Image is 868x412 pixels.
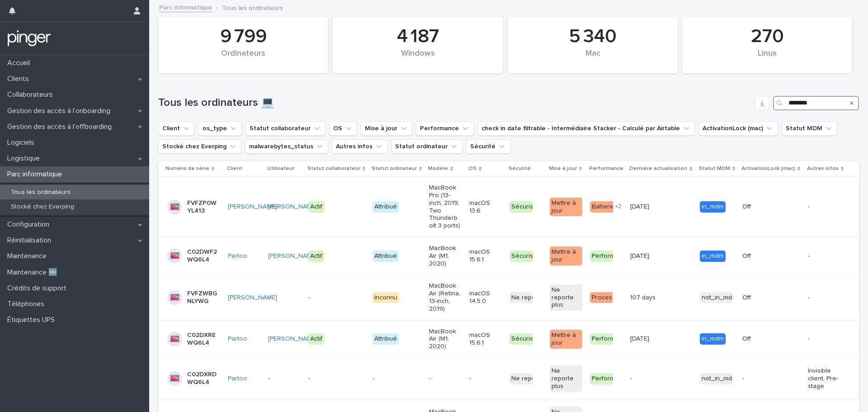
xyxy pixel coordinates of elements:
p: Statut collaborateur [307,164,360,174]
p: MacBook Air (M1, 2020) [429,328,461,350]
input: Search [773,96,859,110]
button: Performance [416,121,474,136]
p: MacBook Air (Retina, 13-inch, 2019) [429,282,461,313]
p: Gestion des accès à l’offboarding [4,123,119,131]
p: - [268,375,300,383]
p: Stocké chez Everping [4,203,81,211]
button: Statut MDM [782,121,837,136]
div: Actif [308,201,324,213]
tr: FVFZWBGNLYWG[PERSON_NAME] --InconnuMacBook Air (Retina, 13-inch, 2019)macOS 14.5.0Ne reporte plus... [158,275,859,320]
p: [DATE] [630,201,651,211]
div: 9 799 [174,25,313,48]
p: Performance [589,164,623,174]
button: Statut collaborateur [245,121,325,136]
div: in_mdm [700,201,726,213]
div: Sécurisé [509,201,539,213]
div: 270 [698,25,837,48]
p: ActivationLock (mac) [741,164,795,174]
p: - [308,294,340,302]
p: - [808,294,840,302]
p: macOS 13.6 [469,199,501,215]
button: Statut ordinateur [391,139,462,154]
p: Réinitialisation [4,236,58,245]
p: Gestion des accès à l’onboarding [4,107,118,115]
p: Configuration [4,220,57,229]
p: macOS 14.5.0 [469,290,501,305]
button: ActivationLock (mac) [698,121,778,136]
p: - [808,203,840,211]
p: Téléphones [4,300,52,308]
p: Maintenance [4,252,54,260]
p: - [429,375,461,383]
p: Modèle [428,164,448,174]
p: - [308,375,340,383]
button: Sécurité [466,139,510,154]
p: Maintenance 🆕 [4,268,65,277]
div: Mettre à jour [550,330,582,349]
p: MacBook Pro (13-inch, 2019, Two Thunderbolt 3 ports) [429,184,461,230]
div: Performant [590,333,626,345]
tr: FVFZP0WYL413[PERSON_NAME] [PERSON_NAME] ActifAttribuéMacBook Pro (13-inch, 2019, Two Thunderbolt ... [158,177,859,237]
p: - [373,375,405,383]
a: Parc informatique [159,2,212,12]
p: Dernière actualisation [629,164,687,174]
div: in_mdm [700,251,726,262]
div: not_in_mdm [700,292,739,303]
div: Sécurisé [509,333,539,345]
p: - [742,375,774,383]
div: Mac [523,49,662,68]
div: Ordinateurs [174,49,313,68]
p: - [469,375,501,383]
button: Autres infos [332,139,387,154]
div: Sécurisé [509,251,539,262]
div: Performant [590,251,626,262]
p: - [630,373,634,383]
p: macOS 15.6.1 [469,248,501,264]
p: - [808,335,840,343]
p: Off [742,294,774,302]
p: Off [742,252,774,260]
button: malwarebytes_status [245,139,328,154]
div: Mettre à jour [550,198,582,217]
p: Off [742,203,774,211]
button: check in date filtrable - Intermédiaire Stacker - Calculé par Airtable [477,121,695,136]
p: MacBook Air (M1, 2020) [429,245,461,267]
p: Étiquettes UPS [4,316,62,324]
div: 4 187 [348,25,487,48]
div: Performant [590,373,626,384]
div: Ne reporte plus [509,373,559,384]
button: Mise à jour [361,121,412,136]
a: Partoo [228,252,247,260]
img: mTgBEunGTSyRkCgitkcU [7,29,51,47]
p: Statut MDM [699,164,730,174]
p: Utilisateur [267,164,294,174]
p: Tous les ordinateurs [4,189,78,196]
p: - [808,252,840,260]
p: Parc informatique [4,170,69,179]
p: 107 days [630,292,657,302]
tr: C02DWF2WQ6L4Partoo [PERSON_NAME] ActifAttribuéMacBook Air (M1, 2020)macOS 15.6.1SécuriséMettre à ... [158,237,859,275]
div: Processeur [590,292,627,303]
p: Mise à jour [549,164,577,174]
div: Actif [308,251,324,262]
button: OS [329,121,357,136]
div: Mettre à jour [550,246,582,265]
p: FVFZP0WYL413 [187,199,219,215]
div: Ne reporte plus [550,284,582,311]
div: Attribué [373,333,399,345]
p: Autres infos [807,164,839,174]
a: [PERSON_NAME] [228,203,277,211]
p: Accueil [4,59,37,67]
a: [PERSON_NAME] [268,335,317,343]
button: Client [158,121,195,136]
p: Collaborateurs [4,90,60,99]
p: C02DXREWQ6L4 [187,331,219,347]
a: Partoo [228,375,247,383]
p: macOS 15.6.1 [469,331,501,347]
p: Statut ordinateur [372,164,417,174]
p: [DATE] [630,333,651,343]
a: [PERSON_NAME] [228,294,277,302]
p: - [268,294,300,302]
p: FVFZWBGNLYWG [187,290,219,305]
